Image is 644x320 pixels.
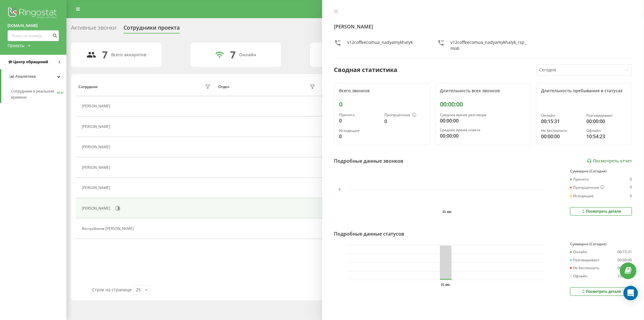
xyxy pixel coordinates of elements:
span: Сотрудники в реальном времени [11,88,57,100]
div: Офлайн [570,274,588,278]
div: 00:00:00 [440,117,526,124]
div: 0 [339,133,380,140]
div: 0 [630,177,632,181]
div: Суммарно (Сегодня) [570,169,632,173]
div: Подробные данные звонков [334,157,404,165]
div: [PERSON_NAME] [82,125,112,129]
div: 7 [102,49,108,60]
div: 0 [630,185,632,190]
div: Суммарно (Сегодня) [570,242,632,246]
div: Open Intercom Messenger [623,286,638,300]
div: [PERSON_NAME] [82,186,112,190]
div: 00:00:00 [440,132,526,139]
button: Посмотреть детали [570,287,632,296]
div: 10:54:23 [617,274,632,278]
div: [PERSON_NAME] [82,145,112,149]
img: Ringostat logo [8,6,59,21]
div: 0 [385,118,425,125]
div: 0 [630,194,632,198]
text: 21 авг. [443,210,452,214]
div: v12coffeecomua_nadyamykhalyk_rsp_mob [451,39,529,51]
div: 0 [339,101,425,108]
div: Онлайн [570,250,587,254]
div: 00:00:00 [586,118,627,125]
a: Посмотреть отчет [587,158,632,164]
button: Посмотреть детали [570,207,632,216]
div: Посмотреть детали [581,289,621,294]
div: Исходящие [339,129,380,133]
div: Офлайн [586,129,627,133]
a: Аналитика [1,69,66,84]
div: 25 [136,287,141,293]
div: Востробоков [PERSON_NAME] [82,227,135,231]
span: Центр обращений [13,60,48,64]
div: Разговаривает [586,113,627,118]
span: Аналитика [15,74,36,79]
div: Онлайн [541,113,582,118]
div: 10:54:23 [586,133,627,140]
div: Длительность пребывания в статусах [541,88,627,93]
a: [DOMAIN_NAME] [8,23,59,29]
div: Длительность всех звонков [440,88,526,93]
div: Подробные данные статусов [334,230,405,237]
div: Проекты [8,43,24,49]
div: Сотрудники проекта [123,24,180,34]
div: 00:00:00 [440,101,526,108]
div: 00:15:31 [617,250,632,254]
div: Активные звонки [71,24,116,34]
input: Поиск по номеру [8,30,59,41]
div: Всего аккаунтов [111,52,146,57]
text: 21 авг. [441,283,450,286]
div: Сотрудник [78,85,98,89]
div: Сводная статистика [334,65,398,74]
div: Разговаривает [570,258,600,262]
div: Исходящие [570,194,594,198]
div: Отдел [218,85,229,89]
div: [PERSON_NAME] [82,165,112,170]
div: Не беспокоить [570,266,599,270]
div: Не беспокоить [541,129,582,133]
div: Пропущенные [385,113,425,118]
div: 00:00:00 [617,266,632,270]
div: 7 [230,49,235,60]
div: [PERSON_NAME] [82,206,112,211]
div: 0 [339,117,380,124]
div: 00:00:00 [617,258,632,262]
div: Всего звонков [339,88,425,93]
text: 0 [339,188,341,191]
div: Принято [570,177,589,181]
div: v12coffeecomua_nadyamykhalyk [348,39,413,51]
h4: [PERSON_NAME] [334,23,632,30]
span: Строк на странице [92,287,132,292]
div: Принято [339,113,380,117]
div: Среднее время разговора [440,113,526,117]
div: Посмотреть детали [581,209,621,214]
div: [PERSON_NAME] [82,104,112,108]
div: Среднее время ответа [440,128,526,132]
div: 00:15:31 [541,118,582,125]
div: 00:00:00 [541,133,582,140]
div: Онлайн [239,52,256,57]
div: Пропущенные [570,185,604,190]
a: Сотрудники в реальном времениNEW [11,86,66,103]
